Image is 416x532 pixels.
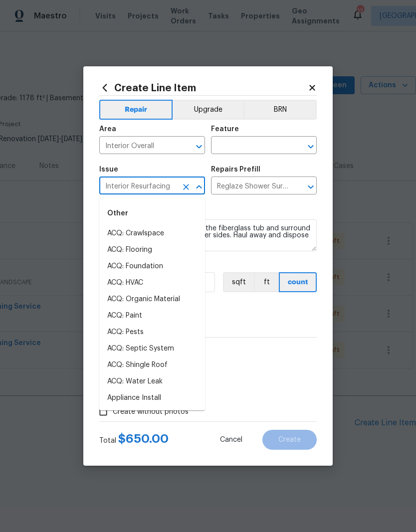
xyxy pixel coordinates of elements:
button: Cancel [204,430,258,450]
button: sqft [223,272,254,292]
li: ACQ: Foundation [99,258,205,275]
button: Open [192,140,206,154]
li: ACQ: Organic Material [99,291,205,308]
li: Appliances [99,406,205,423]
li: ACQ: Septic System [99,341,205,357]
li: ACQ: Paint [99,308,205,324]
button: Create [262,430,317,450]
button: ft [254,272,279,292]
button: BRN [243,100,317,120]
li: Appliance Install [99,390,205,406]
div: Other [99,201,205,225]
h5: Area [99,126,116,133]
li: ACQ: Shingle Roof [99,357,205,373]
span: Cancel [220,436,242,444]
button: Close [192,180,206,194]
h5: Feature [211,126,239,133]
li: ACQ: Flooring [99,242,205,258]
h5: Repairs Prefill [211,166,260,173]
li: ACQ: Pests [99,324,205,341]
h2: Create Line Item [99,82,308,93]
div: Total [99,434,169,446]
button: Upgrade [173,100,244,120]
li: ACQ: Water Leak [99,373,205,390]
button: Open [304,140,318,154]
li: ACQ: HVAC [99,275,205,291]
button: count [279,272,317,292]
span: Create [278,436,301,444]
button: Clear [179,180,193,194]
span: $ 650.00 [118,433,169,445]
li: ACQ: Crawlspace [99,225,205,242]
button: Repair [99,100,173,120]
h5: Issue [99,166,118,173]
textarea: Prep, mask, clean and reglaze the fiberglass tub and surround (white) both on the in and outer si... [99,219,317,251]
button: Open [304,180,318,194]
